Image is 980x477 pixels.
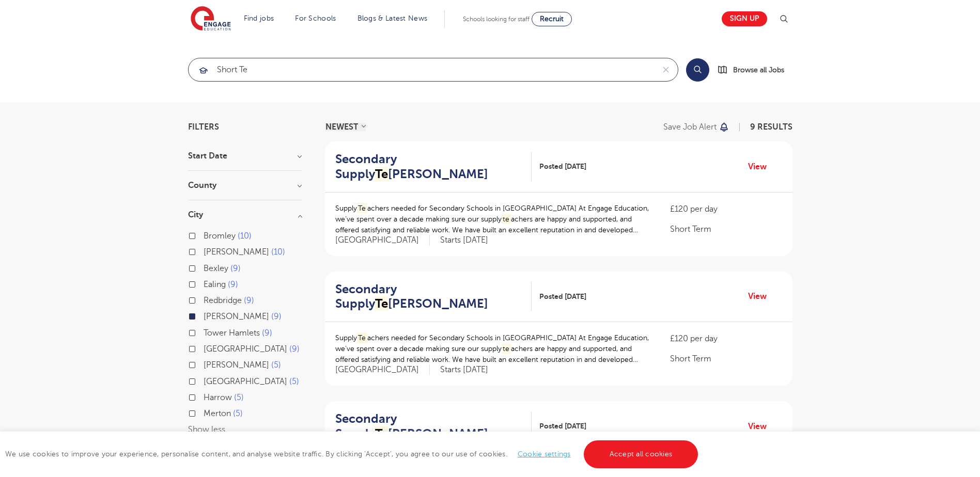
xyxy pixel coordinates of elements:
input: Submit [189,58,654,81]
mark: Te [375,426,388,441]
a: For Schools [295,14,336,22]
span: Schools looking for staff [463,15,530,23]
a: View [748,290,774,303]
span: [GEOGRAPHIC_DATA] [335,364,430,375]
a: Secondary SupplyTe[PERSON_NAME] [335,282,532,312]
span: [GEOGRAPHIC_DATA] [335,235,430,246]
mark: Te [357,203,368,214]
a: Recruit [532,12,572,26]
p: Save job alert [663,123,717,131]
p: Supply achers needed for Secondary Schools in [GEOGRAPHIC_DATA] At Engage Education, we’ve spent ... [335,332,650,365]
p: £120 per day [670,332,782,345]
button: Search [686,58,709,82]
a: Blogs & Latest News [357,14,428,22]
span: Filters [188,123,219,131]
input: [PERSON_NAME] 9 [204,312,210,319]
h3: County [188,181,302,189]
input: Harrow 5 [204,393,210,400]
mark: Te [375,167,388,181]
a: Accept all cookies [584,440,698,468]
span: Bexley [204,264,228,273]
span: 5 [289,377,299,386]
h2: Secondary Supply [PERSON_NAME] [335,152,524,182]
span: [PERSON_NAME] [204,247,269,257]
span: Browse all Jobs [733,64,784,76]
span: 9 [230,264,241,273]
div: Submit [188,58,678,82]
span: 9 [262,328,272,338]
button: Clear [654,58,678,81]
input: Ealing 9 [204,280,210,287]
span: 9 [271,312,282,321]
span: 5 [234,393,244,402]
span: Recruit [540,15,564,23]
span: 10 [238,231,252,241]
span: 9 [244,296,254,305]
a: Secondary SupplyTe[PERSON_NAME] [335,411,532,441]
span: Posted [DATE] [539,421,586,432]
span: Posted [DATE] [539,161,586,172]
span: Merton [204,409,231,418]
button: Show less [188,425,225,434]
input: Bexley 9 [204,264,210,271]
span: Redbridge [204,296,242,305]
input: [PERSON_NAME] 5 [204,360,210,367]
h2: Secondary Supply [PERSON_NAME] [335,411,524,441]
a: Cookie settings [518,450,571,458]
p: £120 per day [670,203,782,215]
span: [GEOGRAPHIC_DATA] [204,344,287,354]
a: Find jobs [244,14,274,22]
h3: Start Date [188,152,302,160]
a: Browse all Jobs [718,64,792,76]
p: Starts [DATE] [440,235,488,246]
input: [GEOGRAPHIC_DATA] 9 [204,344,210,351]
span: 9 [228,280,238,289]
a: View [748,160,774,173]
input: Redbridge 9 [204,296,210,303]
span: Tower Hamlets [204,328,260,338]
input: Merton 5 [204,409,210,416]
span: 5 [271,360,281,370]
span: [PERSON_NAME] [204,312,269,321]
a: Sign up [722,11,767,26]
p: Supply achers needed for Secondary Schools in [GEOGRAPHIC_DATA] At Engage Education, we’ve spent ... [335,203,650,235]
span: 9 RESULTS [750,122,792,132]
mark: te [502,214,511,225]
input: Bromley 10 [204,231,210,238]
input: Tower Hamlets 9 [204,328,210,335]
span: 5 [233,409,243,418]
mark: Te [375,296,388,311]
mark: Te [357,332,368,343]
span: [GEOGRAPHIC_DATA] [204,377,287,386]
a: Secondary SupplyTe[PERSON_NAME] [335,152,532,182]
span: Bromley [204,231,236,241]
button: Save job alert [663,123,730,131]
span: 9 [289,344,300,354]
h2: Secondary Supply [PERSON_NAME] [335,282,524,312]
span: We use cookies to improve your experience, personalise content, and analyse website traffic. By c... [5,450,701,458]
span: Posted [DATE] [539,291,586,302]
img: Engage Education [191,6,231,32]
mark: te [502,343,511,354]
h3: City [188,211,302,219]
a: View [748,420,774,433]
p: Short Term [670,353,782,365]
input: [PERSON_NAME] 10 [204,247,210,254]
span: Harrow [204,393,232,402]
p: Starts [DATE] [440,364,488,375]
input: [GEOGRAPHIC_DATA] 5 [204,377,210,384]
p: Short Term [670,223,782,235]
span: Ealing [204,280,226,289]
span: [PERSON_NAME] [204,360,269,370]
span: 10 [271,247,285,257]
